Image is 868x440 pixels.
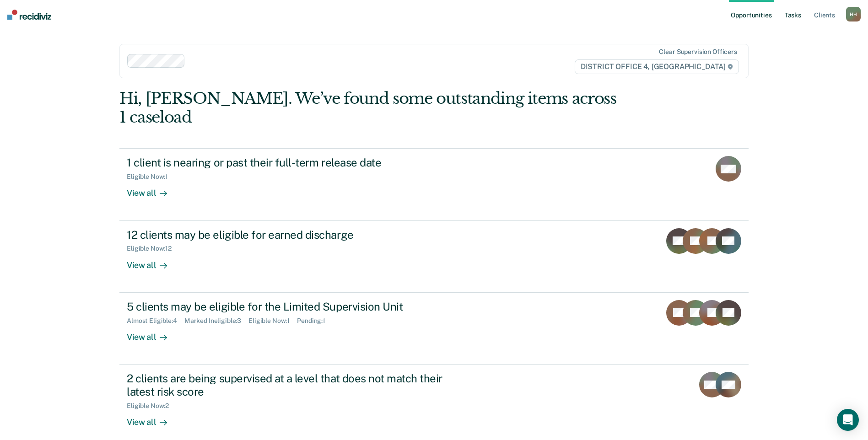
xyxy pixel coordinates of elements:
a: 12 clients may be eligible for earned dischargeEligible Now:12View all [119,221,749,293]
span: DISTRICT OFFICE 4, [GEOGRAPHIC_DATA] [575,59,739,74]
div: Hi, [PERSON_NAME]. We’ve found some outstanding items across 1 caseload [119,89,623,127]
div: Eligible Now : 1 [127,173,175,181]
div: View all [127,252,178,270]
button: HH [846,7,861,21]
div: Eligible Now : 1 [248,317,297,325]
div: Eligible Now : 12 [127,245,179,252]
div: 2 clients are being supervised at a level that does not match their latest risk score [127,372,448,398]
div: View all [127,324,178,342]
div: Marked Ineligible : 3 [184,317,248,325]
div: Eligible Now : 2 [127,402,176,410]
div: Almost Eligible : 4 [127,317,184,325]
img: Recidiviz [7,10,51,20]
div: Clear supervision officers [659,48,737,56]
div: View all [127,181,178,199]
div: View all [127,409,178,427]
a: 1 client is nearing or past their full-term release dateEligible Now:1View all [119,148,749,220]
div: H H [846,7,861,21]
div: Pending : 1 [297,317,333,325]
div: 1 client is nearing or past their full-term release date [127,156,448,169]
a: 5 clients may be eligible for the Limited Supervision UnitAlmost Eligible:4Marked Ineligible:3Eli... [119,293,749,365]
div: Open Intercom Messenger [837,409,859,431]
div: 5 clients may be eligible for the Limited Supervision Unit [127,300,448,313]
div: 12 clients may be eligible for earned discharge [127,228,448,241]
